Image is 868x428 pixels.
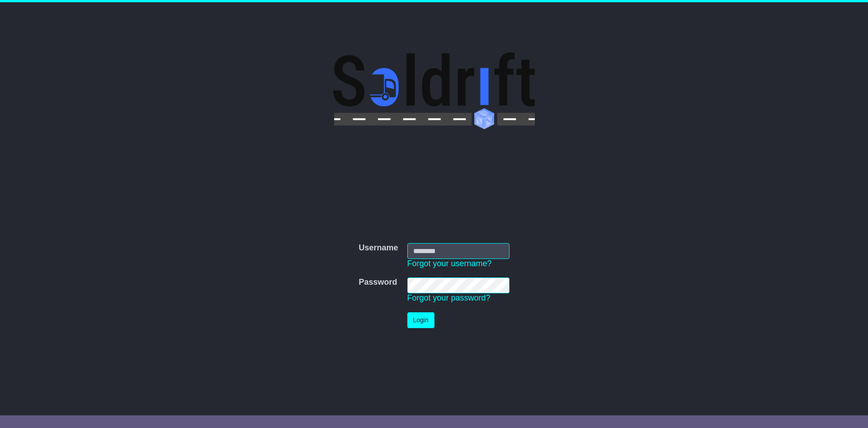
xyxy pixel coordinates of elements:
button: Login [407,312,434,328]
img: Soldrift Pty Ltd [333,52,534,129]
a: Forgot your username? [407,259,492,268]
label: Username [359,243,398,253]
label: Password [359,277,397,287]
a: Forgot your password? [407,293,491,302]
